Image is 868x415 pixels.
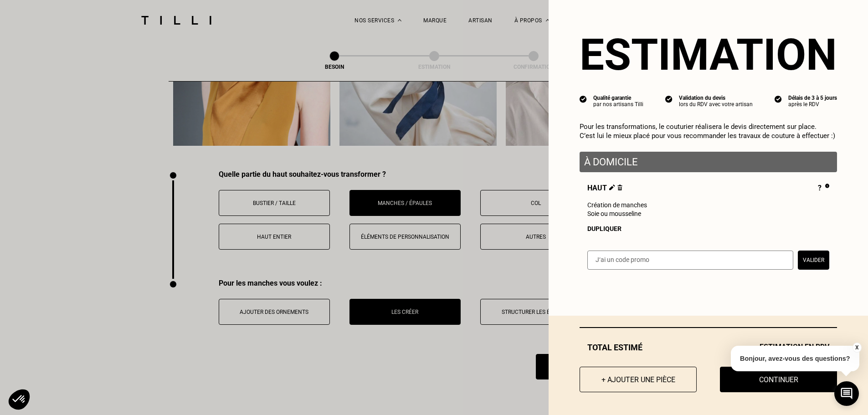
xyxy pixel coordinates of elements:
span: Création de manches [587,201,647,209]
div: Délais de 3 à 5 jours [788,95,837,101]
div: Qualité garantie [593,95,643,101]
span: Haut [587,184,622,194]
div: lors du RDV avec votre artisan [679,101,753,108]
input: J‘ai un code promo [587,251,793,270]
section: Estimation [580,29,837,80]
div: par nos artisans Tilli [593,101,643,108]
button: Valider [798,251,829,270]
div: Total estimé [580,343,837,352]
p: À domicile [584,156,832,168]
img: Éditer [609,184,615,190]
img: icon list info [775,95,782,103]
img: Pourquoi le prix est indéfini ? [825,184,829,188]
div: Dupliquer [587,225,829,232]
p: Pour les transformations, le couturier réalisera le devis directement sur place. C’est lui le mie... [580,122,837,140]
button: + Ajouter une pièce [580,367,697,392]
div: Validation du devis [679,95,753,101]
img: icon list info [665,95,673,103]
div: après le RDV [788,101,837,108]
div: ? [818,184,829,194]
img: icon list info [580,95,587,103]
button: Continuer [720,367,837,392]
img: Supprimer [617,184,622,190]
button: X [852,343,861,353]
p: Bonjour, avez-vous des questions? [731,346,859,371]
span: Soie ou mousseline [587,210,641,217]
